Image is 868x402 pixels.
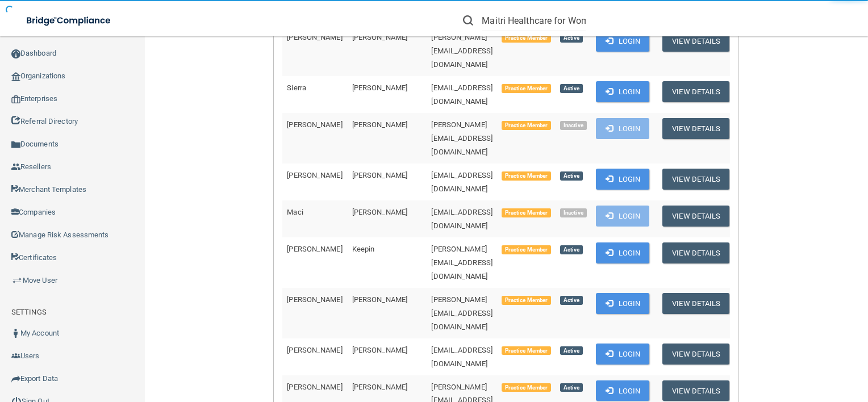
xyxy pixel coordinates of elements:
button: Login [596,380,650,401]
span: [PERSON_NAME][EMAIL_ADDRESS][DOMAIN_NAME] [431,245,493,280]
span: [PERSON_NAME] [352,120,407,129]
img: ic_reseller.de258add.png [11,162,20,171]
span: [PERSON_NAME] [352,295,407,304]
button: View Details [662,118,729,139]
span: [PERSON_NAME] [287,33,342,41]
span: Keepin [352,245,375,253]
span: [PERSON_NAME][EMAIL_ADDRESS][DOMAIN_NAME] [431,33,493,69]
span: [PERSON_NAME] [287,245,342,253]
button: Login [596,31,650,52]
span: [PERSON_NAME] [352,171,407,179]
span: Practice Member [502,296,551,305]
span: [PERSON_NAME][EMAIL_ADDRESS][DOMAIN_NAME] [431,295,493,331]
button: View Details [662,242,729,263]
span: [EMAIL_ADDRESS][DOMAIN_NAME] [431,171,493,193]
img: ic_user_dark.df1a06c3.png [11,329,20,338]
span: Practice Member [502,84,551,93]
span: Active [560,84,583,93]
button: Login [596,169,650,190]
button: View Details [662,344,729,365]
span: Practice Member [502,171,551,181]
button: View Details [662,206,729,227]
span: [PERSON_NAME] [352,383,407,391]
iframe: Drift Widget Chat Controller [672,340,854,385]
span: Active [560,33,583,43]
span: [PERSON_NAME][EMAIL_ADDRESS][DOMAIN_NAME] [431,120,493,156]
button: Login [596,293,650,314]
button: View Details [662,169,729,190]
button: Login [596,206,650,227]
span: Active [560,346,583,355]
span: Inactive [560,208,587,217]
button: View Details [662,380,729,401]
span: Active [560,383,583,392]
span: [EMAIL_ADDRESS][DOMAIN_NAME] [431,83,493,106]
span: Practice Member [502,33,551,43]
img: icon-users.e205127d.png [11,351,20,361]
span: Active [560,171,583,181]
span: Practice Member [502,208,551,217]
span: Active [560,245,583,254]
input: Search [482,10,586,31]
span: [PERSON_NAME] [352,83,407,92]
span: [EMAIL_ADDRESS][DOMAIN_NAME] [431,346,493,368]
span: Maci [287,208,303,216]
label: SETTINGS [11,305,47,319]
img: icon-documents.8dae5593.png [11,140,20,149]
button: Login [596,118,650,139]
img: briefcase.64adab9b.png [11,275,23,286]
button: Login [596,242,650,263]
span: [EMAIL_ADDRESS][DOMAIN_NAME] [431,208,493,230]
span: [PERSON_NAME] [287,346,342,354]
img: bridge_compliance_login_screen.278c3ca4.svg [17,9,122,32]
button: Login [596,81,650,102]
span: Practice Member [502,346,551,355]
span: Active [560,296,583,305]
img: ic-search.3b580494.png [463,15,473,26]
span: [PERSON_NAME] [287,171,342,179]
span: [PERSON_NAME] [287,383,342,391]
button: View Details [662,81,729,102]
img: icon-export.b9366987.png [11,374,20,383]
span: Inactive [560,121,587,130]
button: View Details [662,31,729,52]
img: organization-icon.f8decf85.png [11,72,20,81]
span: Practice Member [502,121,551,130]
button: View Details [662,293,729,314]
img: ic_dashboard_dark.d01f4a41.png [11,49,20,58]
span: [PERSON_NAME] [287,120,342,129]
span: [PERSON_NAME] [287,295,342,304]
span: [PERSON_NAME] [352,208,407,216]
span: Practice Member [502,383,551,392]
img: enterprise.0d942306.png [11,95,20,103]
span: [PERSON_NAME] [352,33,407,41]
span: Sierra [287,83,306,92]
button: Login [596,344,650,365]
span: Practice Member [502,245,551,254]
span: [PERSON_NAME] [352,346,407,354]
